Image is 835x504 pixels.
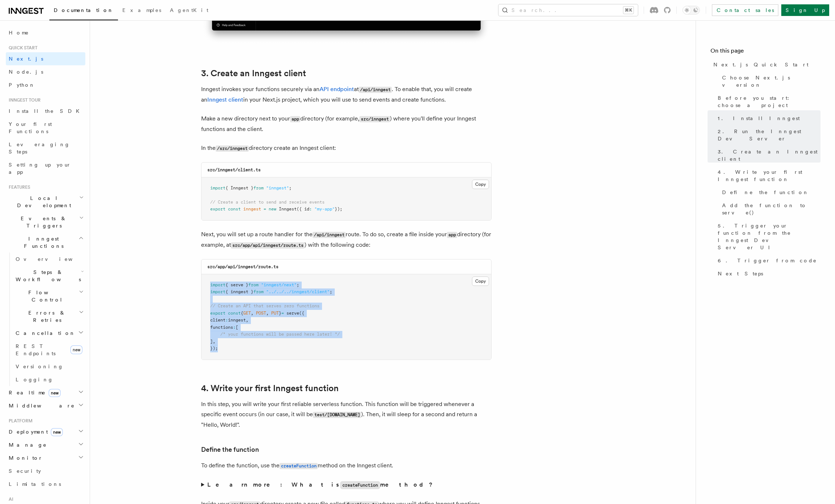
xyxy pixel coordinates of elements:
[289,185,292,190] span: ;
[9,82,35,88] span: Python
[210,185,225,190] span: import
[313,412,361,418] code: test/[DOMAIN_NAME]
[6,45,37,51] span: Quick start
[201,229,492,250] p: Next, you will set up a route handler for the route. To do so, create a file inside your director...
[210,311,225,316] span: export
[246,317,248,323] span: ,
[210,325,233,330] span: functions
[233,325,236,330] span: :
[6,418,33,424] span: Platform
[207,264,278,269] code: src/app/api/inngest/route.ts
[225,282,248,287] span: { serve }
[253,185,264,190] span: from
[266,185,289,190] span: "inngest"
[170,7,208,13] span: AgentKit
[271,311,279,316] span: PUT
[6,441,47,448] span: Manage
[118,2,166,20] a: Examples
[6,438,85,451] button: Manage
[472,180,489,189] button: Copy
[9,29,29,36] span: Home
[280,462,318,469] a: createFunction
[210,339,213,344] span: ]
[16,343,56,356] span: REST Endpoints
[13,340,85,360] a: REST Endpointsnew
[256,311,266,316] span: POST
[9,56,43,62] span: Next.js
[781,4,829,16] a: Sign Up
[6,389,61,396] span: Realtime
[6,496,13,502] span: AI
[6,158,85,179] a: Setting up your app
[13,266,85,286] button: Steps & Workflows
[281,311,284,316] span: =
[51,428,63,436] span: new
[6,118,85,138] a: Your first Functions
[6,184,30,190] span: Features
[207,481,434,488] strong: Learn more: What is method?
[6,52,85,65] a: Next.js
[319,86,354,93] a: API endpoint
[210,317,225,323] span: client
[49,389,61,397] span: new
[683,6,700,15] button: Toggle dark mode
[6,464,85,478] a: Security
[718,168,820,183] span: 4. Write your first Inngest function
[216,146,249,152] code: /src/inngest
[210,303,319,308] span: // Create an API that serves zero functions
[718,128,820,142] span: 2. Run the Inngest Dev Server
[6,425,85,438] button: Deploymentnew
[6,478,85,491] a: Limitations
[6,65,85,78] a: Node.js
[269,206,276,212] span: new
[710,46,820,58] h4: On this page
[280,463,318,469] code: createFunction
[210,282,225,287] span: import
[228,317,246,323] span: inngest
[722,202,820,216] span: Add the function to serve()
[16,377,53,382] span: Logging
[225,317,228,323] span: :
[6,399,85,412] button: Middleware
[314,206,335,212] span: "my-app"
[13,306,85,327] button: Errors & Retries
[6,386,85,399] button: Realtimenew
[6,402,75,409] span: Middleware
[715,125,820,145] a: 2. Run the Inngest Dev Server
[225,185,253,190] span: { Inngest }
[9,121,52,134] span: Your first Functions
[335,206,342,212] span: });
[718,148,820,163] span: 3. Create an Inngest client
[623,7,634,14] kbd: ⌘K
[13,329,76,337] span: Cancellation
[6,451,85,464] button: Monitor
[718,270,763,277] span: Next Steps
[299,311,304,316] span: ({
[279,206,297,212] span: Inngest
[201,383,339,393] a: 4. Write your first Inngest function
[279,311,281,316] span: }
[9,162,71,175] span: Setting up your app
[6,232,85,253] button: Inngest Functions
[9,142,70,155] span: Leveraging Steps
[207,96,243,103] a: Inngest client
[210,289,225,294] span: import
[719,186,820,199] a: Define the function
[70,345,82,354] span: new
[9,481,61,487] span: Limitations
[210,200,325,205] span: // Create a client to send and receive events
[6,138,85,158] a: Leveraging Steps
[13,269,81,283] span: Steps & Workflows
[313,232,346,238] code: /api/inngest
[213,339,215,344] span: ,
[290,116,300,122] code: app
[166,2,213,20] a: AgentKit
[220,332,340,337] span: /* your functions will be passed here later! */
[6,235,78,250] span: Inngest Functions
[266,311,269,316] span: ,
[6,192,85,212] button: Local Development
[13,327,85,340] button: Cancellation
[297,282,299,287] span: ;
[241,311,243,316] span: {
[201,84,492,105] p: Inngest invokes your functions securely via an at . To enable that, you will create an in your Ne...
